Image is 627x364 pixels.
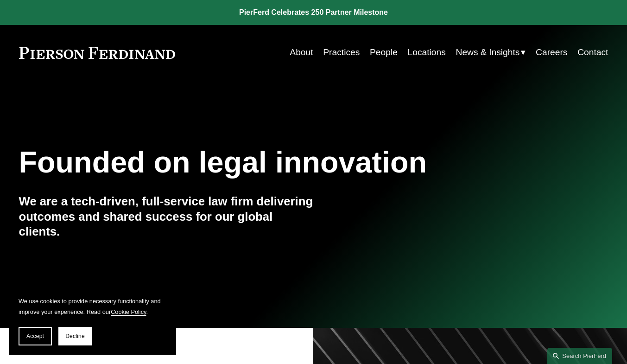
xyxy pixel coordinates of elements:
span: Decline [65,333,85,339]
section: Cookie banner [9,287,176,355]
a: People [370,44,398,61]
button: Accept [19,327,52,345]
span: News & Insights [456,45,520,61]
a: folder dropdown [456,44,526,61]
h4: We are a tech-driven, full-service law firm delivering outcomes and shared success for our global... [19,194,314,239]
a: About [290,44,313,61]
a: Search this site [547,348,612,364]
a: Practices [323,44,360,61]
button: Decline [58,327,92,345]
a: Careers [536,44,567,61]
a: Locations [408,44,446,61]
h1: Founded on legal innovation [19,145,510,179]
span: Accept [26,333,44,339]
a: Cookie Policy [111,308,146,315]
a: Contact [577,44,608,61]
p: We use cookies to provide necessary functionality and improve your experience. Read our . [19,296,167,318]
